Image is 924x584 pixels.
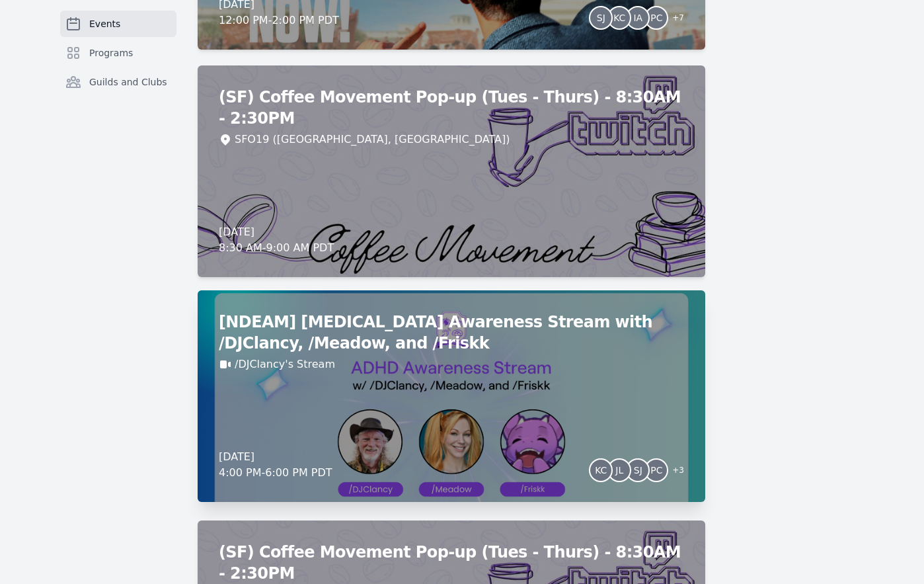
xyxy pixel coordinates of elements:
[650,466,662,475] span: PC
[595,466,607,475] span: KC
[664,462,684,481] span: + 3
[60,11,176,37] a: Events
[219,224,334,256] div: [DATE] 8:30 AM - 9:00 AM PDT
[219,312,684,354] h2: [NDEAM] [MEDICAL_DATA] Awareness Stream with /DJClancy, /Meadow, and /Friskk
[198,290,705,502] a: [NDEAM] [MEDICAL_DATA] Awareness Stream with /DJClancy, /Meadow, and /Friskk/DJClancy's Stream[DA...
[613,13,625,22] span: KC
[615,466,623,475] span: JL
[198,65,705,277] a: (SF) Coffee Movement Pop-up (Tues - Thurs) - 8:30AM - 2:30PMSFO19 ([GEOGRAPHIC_DATA], [GEOGRAPHIC...
[60,69,176,95] a: Guilds and Clubs
[89,75,167,89] span: Guilds and Clubs
[235,356,335,372] a: /DJClancy's Stream
[219,542,684,584] h2: (SF) Coffee Movement Pop-up (Tues - Thurs) - 8:30AM - 2:30PM
[60,40,176,66] a: Programs
[235,132,510,147] div: SFO19 ([GEOGRAPHIC_DATA], [GEOGRAPHIC_DATA])
[60,11,176,116] nav: Sidebar
[664,10,684,28] span: + 7
[219,87,684,129] h2: (SF) Coffee Movement Pop-up (Tues - Thurs) - 8:30AM - 2:30PM
[219,449,332,481] div: [DATE] 4:00 PM - 6:00 PM PDT
[89,17,120,30] span: Events
[597,13,605,22] span: SJ
[634,466,642,475] span: SJ
[89,46,133,60] span: Programs
[633,13,642,22] span: IA
[650,13,662,22] span: PC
